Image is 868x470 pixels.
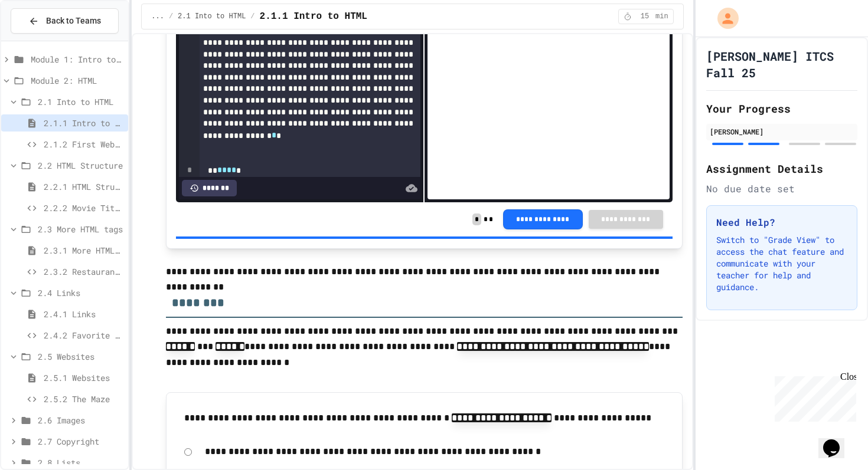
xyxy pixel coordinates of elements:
[38,159,123,172] span: 2.2 HTML Structure
[38,287,123,299] span: 2.4 Links
[818,423,856,458] iframe: chat widget
[44,202,123,214] span: 2.2.2 Movie Title
[5,5,81,75] div: Chat with us now!Close
[44,308,123,320] span: 2.4.1 Links
[706,100,857,117] h2: Your Progress
[706,48,857,81] h1: [PERSON_NAME] ITCS Fall 25
[169,12,173,21] span: /
[38,435,123,448] span: 2.7 Copyright
[716,215,847,229] h3: Need Help?
[716,234,847,293] p: Switch to "Grade View" to access the chat feature and communicate with your teacher for help and ...
[635,12,654,21] span: 15
[655,12,668,21] span: min
[38,350,123,363] span: 2.5 Websites
[178,12,246,21] span: 2.1 Into to HTML
[44,244,123,257] span: 2.3.1 More HTML Tags
[44,393,123,405] span: 2.5.2 The Maze
[46,15,101,27] span: Back to Teams
[38,223,123,235] span: 2.3 More HTML tags
[260,9,367,24] span: 2.1.1 Intro to HTML
[44,138,123,150] span: 2.1.2 First Webpage
[705,5,742,32] div: My Account
[38,414,123,426] span: 2.6 Images
[38,456,123,469] span: 2.8 Lists
[250,12,254,21] span: /
[44,117,123,129] span: 2.1.1 Intro to HTML
[710,126,854,137] div: [PERSON_NAME]
[770,372,856,422] iframe: chat widget
[31,74,123,87] span: Module 2: HTML
[706,182,857,196] div: No due date set
[31,53,123,65] span: Module 1: Intro to the Web
[44,372,123,384] span: 2.5.1 Websites
[151,12,164,21] span: ...
[706,160,857,177] h2: Assignment Details
[38,96,123,108] span: 2.1 Into to HTML
[44,329,123,341] span: 2.4.2 Favorite Links
[44,180,123,193] span: 2.2.1 HTML Structure
[44,265,123,278] span: 2.3.2 Restaurant Menu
